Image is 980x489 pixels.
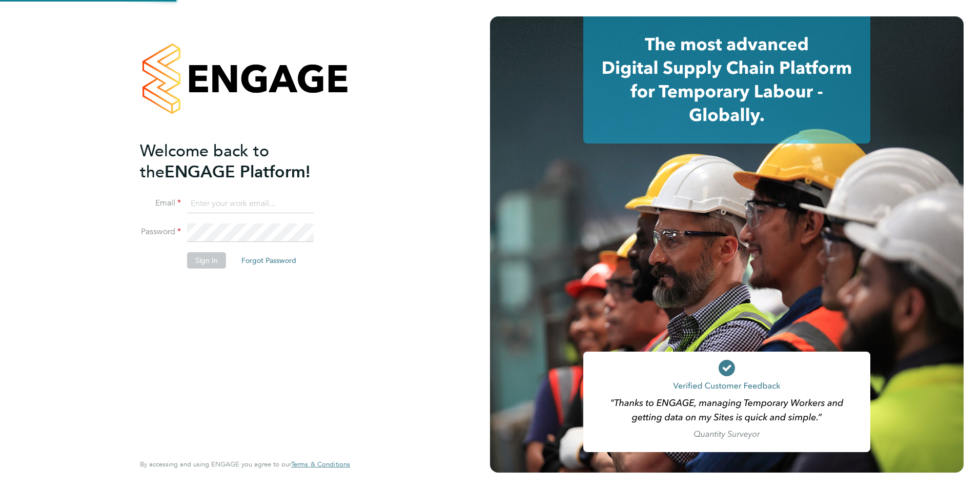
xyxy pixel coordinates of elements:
label: Password [140,227,181,237]
button: Forgot Password [233,252,304,269]
span: Welcome back to the [140,141,269,182]
input: Enter your work email... [187,195,314,213]
h2: ENGAGE Platform! [140,140,340,182]
a: Terms & Conditions [291,460,350,468]
span: By accessing and using ENGAGE you agree to our [140,460,350,468]
label: Email [140,198,181,209]
button: Sign In [187,252,226,269]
